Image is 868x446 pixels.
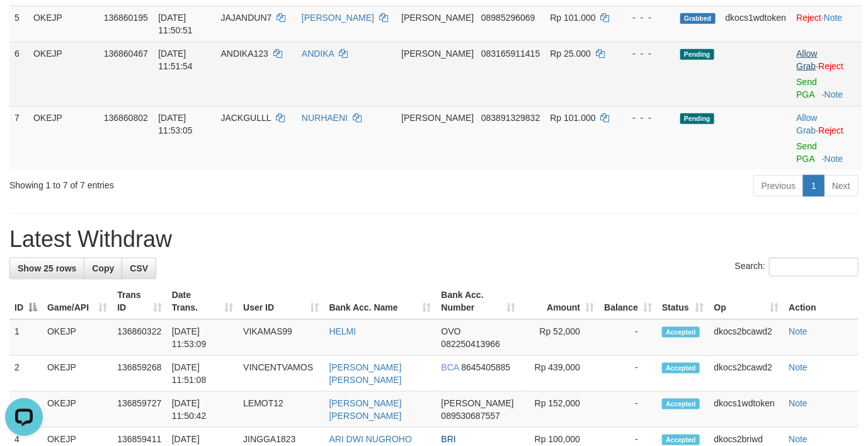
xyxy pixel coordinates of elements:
a: Note [789,362,808,372]
div: - - - [622,111,670,124]
td: [DATE] 11:50:42 [167,392,238,428]
td: - [599,319,657,356]
span: [PERSON_NAME] [442,398,514,408]
a: NURHAENI [302,113,348,123]
span: CSV [130,263,148,273]
td: · [791,6,862,42]
th: Game/API: activate to sort column ascending [42,283,112,319]
td: dkocs1wdtoken [721,6,792,42]
td: OKEJP [28,106,99,170]
th: Status: activate to sort column ascending [657,283,709,319]
td: OKEJP [42,356,112,392]
td: dkocs1wdtoken [709,392,784,428]
button: Open LiveChat chat widget [5,5,43,43]
a: HELMI [329,326,357,336]
th: Bank Acc. Name: activate to sort column ascending [324,283,437,319]
td: VINCENTVAMOS [238,356,324,392]
span: Show 25 rows [18,263,76,273]
th: Balance: activate to sort column ascending [599,283,657,319]
span: Copy 8645405885 to clipboard [462,362,511,372]
td: VIKAMAS99 [238,319,324,356]
input: Search: [769,258,859,277]
span: JACKGULLL [221,113,271,123]
span: · [796,49,818,71]
th: Date Trans.: activate to sort column ascending [167,283,238,319]
a: CSV [122,258,156,279]
span: Grabbed [680,13,716,24]
a: Allow Grab [796,113,817,135]
a: [PERSON_NAME] [PERSON_NAME] [329,362,402,385]
td: 1 [9,319,42,356]
span: Copy 08985296069 to clipboard [481,13,535,23]
span: · [796,113,818,135]
span: BCA [442,362,459,372]
span: Pending [680,113,714,124]
h1: Latest Withdraw [9,227,859,252]
span: Copy 083165911415 to clipboard [481,49,540,59]
a: [PERSON_NAME] [302,13,374,23]
div: - - - [622,47,670,60]
td: [DATE] 11:51:08 [167,356,238,392]
td: · [791,42,862,106]
a: Allow Grab [796,49,817,71]
td: - [599,356,657,392]
th: Trans ID: activate to sort column ascending [112,283,167,319]
span: [DATE] 11:53:05 [158,113,193,135]
span: Rp 101.000 [550,113,595,123]
th: Action [784,283,859,319]
span: Copy 082250413966 to clipboard [442,339,500,349]
td: 136859268 [112,356,167,392]
td: Rp 439,000 [521,356,600,392]
span: BRI [442,434,456,444]
td: 2 [9,356,42,392]
a: Note [825,154,843,164]
span: Pending [680,49,714,60]
span: Copy 083891329832 to clipboard [481,113,540,123]
a: Note [825,89,843,100]
a: Previous [753,175,804,197]
td: · [791,106,862,170]
span: OVO [442,326,461,336]
div: - - - [622,11,670,24]
td: LEMOT12 [238,392,324,428]
span: [DATE] 11:50:51 [158,13,193,35]
label: Search: [735,258,859,277]
td: 5 [9,6,28,42]
a: Send PGA [796,141,817,164]
span: Copy [92,263,114,273]
th: Amount: activate to sort column ascending [521,283,600,319]
a: Next [824,175,859,197]
span: [DATE] 11:51:54 [158,49,193,71]
td: 136859727 [112,392,167,428]
span: [PERSON_NAME] [401,113,474,123]
a: 1 [803,175,825,197]
td: [DATE] 11:53:09 [167,319,238,356]
a: Send PGA [796,77,817,100]
td: OKEJP [28,6,99,42]
td: Rp 152,000 [521,392,600,428]
a: Show 25 rows [9,258,84,279]
a: ANDIKA [302,49,334,59]
span: [PERSON_NAME] [401,13,474,23]
a: Note [824,13,843,23]
th: Bank Acc. Number: activate to sort column ascending [437,283,521,319]
span: JAJANDUN7 [221,13,272,23]
td: 136860322 [112,319,167,356]
td: 3 [9,392,42,428]
a: Note [789,398,808,408]
a: Note [789,434,808,444]
a: Reject [796,13,821,23]
span: 136860195 [104,13,148,23]
td: Rp 52,000 [521,319,600,356]
td: - [599,392,657,428]
span: 136860802 [104,113,148,123]
th: Op: activate to sort column ascending [709,283,784,319]
span: 136860467 [104,49,148,59]
td: 6 [9,42,28,106]
td: dkocs2bcawd2 [709,356,784,392]
span: [PERSON_NAME] [401,49,474,59]
td: OKEJP [42,392,112,428]
span: Copy 089530687557 to clipboard [442,411,500,421]
span: Rp 25.000 [550,49,591,59]
span: Rp 101.000 [550,13,595,23]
